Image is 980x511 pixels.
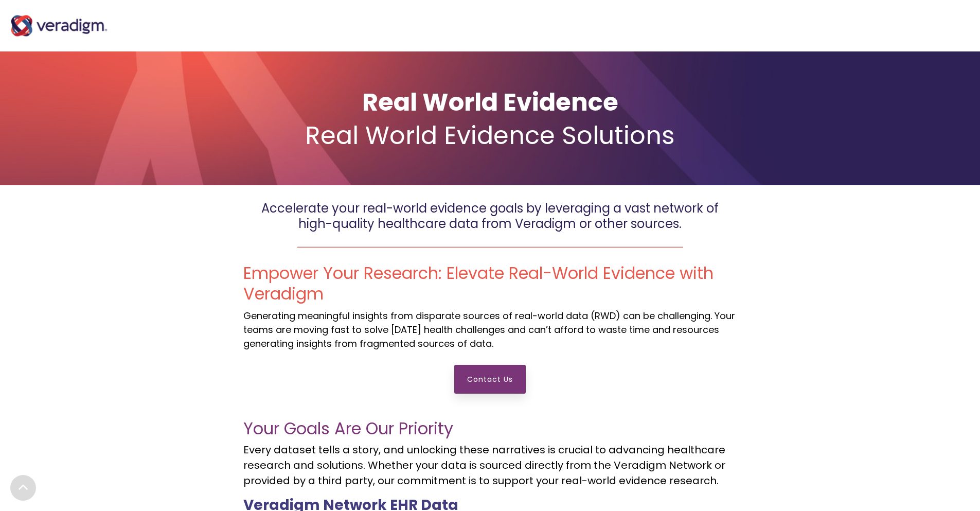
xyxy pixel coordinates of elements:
span: Real World Evidence [362,85,618,119]
span: Real World Evidence Solutions [305,118,675,153]
p: Generating meaningful insights from disparate sources of real-world data (RWD) can be challenging... [243,309,737,350]
p: Every dataset tells a story, and unlocking these narratives is crucial to advancing healthcare re... [243,442,737,488]
span: Your Goals Are Our Priority [243,417,453,440]
span: Empower Your Research: Elevate Real-World Evidence with Veradigm [243,261,714,305]
a: Contact Us [454,365,526,394]
span: Accelerate your real-world evidence goals by leveraging a vast network of high-quality healthcare... [261,200,719,232]
img: Veradigm Logo [8,5,111,46]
